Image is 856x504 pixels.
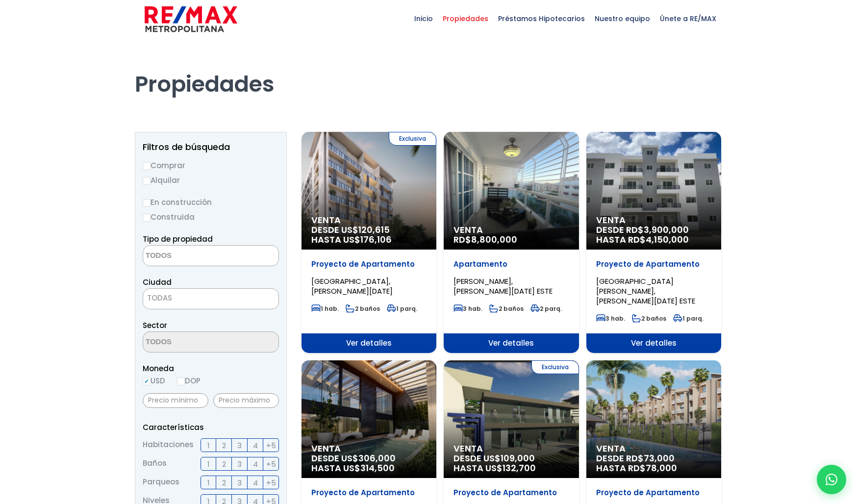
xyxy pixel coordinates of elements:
[358,452,396,464] span: 306,000
[444,333,579,353] span: Ver detalles
[590,4,655,33] span: Nuestro equipo
[409,4,438,33] span: Inicio
[143,159,279,172] label: Comprar
[143,199,151,207] input: En construcción
[453,276,553,296] span: [PERSON_NAME], [PERSON_NAME][DATE] ESTE
[143,177,151,185] input: Alquilar
[207,458,210,470] span: 1
[360,462,395,474] span: 314,500
[444,132,579,353] a: Venta RD$8,800,000 Apartamento [PERSON_NAME], [PERSON_NAME][DATE] ESTE 3 hab. 2 baños 2 parq. Ver...
[489,304,524,313] span: 2 baños
[596,488,711,498] p: Proyecto de Apartamento
[311,444,427,454] span: Venta
[644,224,689,236] span: 3,900,000
[143,211,279,223] label: Construida
[346,304,380,313] span: 2 baños
[143,196,279,208] label: En construcción
[143,162,151,170] input: Comprar
[438,4,493,33] span: Propiedades
[143,246,238,267] textarea: Search
[596,235,711,245] span: HASTA RD$
[143,288,279,309] span: TODAS
[143,375,165,387] label: USD
[143,142,279,152] h2: Filtros de búsqueda
[311,235,427,245] span: HASTA US$
[143,421,279,433] p: Características
[453,233,517,246] span: RD$
[253,477,258,489] span: 4
[655,4,721,33] span: Únete a RE/MAX
[673,314,704,323] span: 1 parq.
[493,4,590,33] span: Préstamos Hipotecarios
[596,225,711,245] span: DESDE RD$
[586,333,721,353] span: Ver detalles
[207,439,210,452] span: 1
[501,452,535,464] span: 109,000
[143,214,151,222] input: Construida
[453,488,569,498] p: Proyecto de Apartamento
[266,477,276,489] span: +5
[389,132,436,146] span: Exclusiva
[143,234,213,244] span: Tipo de propiedad
[453,463,569,473] span: HASTA US$
[596,463,711,473] span: HASTA RD$
[596,259,711,269] p: Proyecto de Apartamento
[311,454,427,473] span: DESDE US$
[222,458,226,470] span: 2
[646,233,689,246] span: 4,150,000
[596,215,711,225] span: Venta
[453,304,482,313] span: 3 hab.
[143,476,179,489] span: Parqueos
[177,375,201,387] label: DOP
[596,444,711,454] span: Venta
[632,314,666,323] span: 2 baños
[143,174,279,186] label: Alquilar
[453,454,569,473] span: DESDE US$
[143,320,167,330] span: Sector
[311,259,427,269] p: Proyecto de Apartamento
[143,378,151,385] input: USD
[207,477,210,489] span: 1
[311,225,427,245] span: DESDE US$
[266,439,276,452] span: +5
[143,457,167,471] span: Baños
[143,438,194,452] span: Habitaciones
[237,439,242,452] span: 3
[311,304,339,313] span: 1 hab.
[237,458,242,470] span: 3
[358,224,390,236] span: 120,615
[237,477,242,489] span: 3
[143,277,172,287] span: Ciudad
[143,362,279,375] span: Moneda
[253,439,258,452] span: 4
[143,291,278,305] span: TODAS
[596,454,711,473] span: DESDE RD$
[147,293,172,303] span: TODAS
[387,304,417,313] span: 1 parq.
[143,393,208,408] input: Precio mínimo
[311,215,427,225] span: Venta
[222,477,226,489] span: 2
[266,458,276,470] span: +5
[213,393,279,408] input: Precio máximo
[453,444,569,454] span: Venta
[311,276,393,296] span: [GEOGRAPHIC_DATA], [PERSON_NAME][DATE]
[143,332,238,353] textarea: Search
[145,4,237,34] img: remax-metropolitana-logo
[530,304,562,313] span: 2 parq.
[360,233,392,246] span: 176,106
[471,233,517,246] span: 8,800,000
[311,488,427,498] p: Proyecto de Apartamento
[596,276,695,306] span: [GEOGRAPHIC_DATA][PERSON_NAME], [PERSON_NAME][DATE] ESTE
[302,333,436,353] span: Ver detalles
[586,132,721,353] a: Venta DESDE RD$3,900,000 HASTA RD$4,150,000 Proyecto de Apartamento [GEOGRAPHIC_DATA][PERSON_NAME...
[253,458,258,470] span: 4
[644,452,675,464] span: 73,000
[596,314,625,323] span: 3 hab.
[135,44,721,98] h1: Propiedades
[503,462,536,474] span: 132,700
[453,225,569,235] span: Venta
[453,259,569,269] p: Apartamento
[177,378,185,385] input: DOP
[531,360,579,374] span: Exclusiva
